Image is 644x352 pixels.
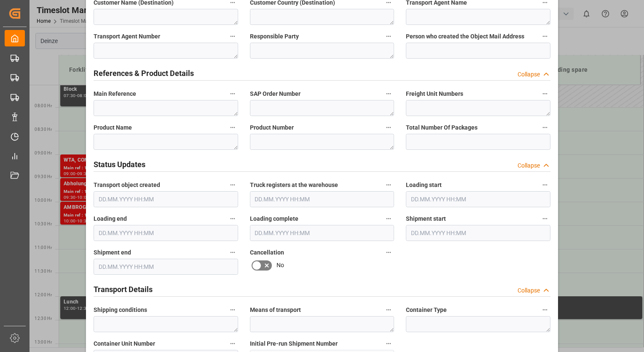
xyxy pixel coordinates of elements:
[94,339,155,348] span: Container Unit Number
[227,338,238,349] button: Container Unit Number
[94,181,160,190] span: Transport object created
[250,306,301,314] span: Means of transport
[539,122,550,133] button: Total Number Of Packages
[383,304,394,315] button: Means of transport
[539,31,550,42] button: Person who created the Object Mail Address
[276,261,284,270] span: No
[383,31,394,42] button: Responsible Party
[250,123,294,132] span: Product Number
[227,213,238,224] button: Loading end
[406,89,463,98] span: Freight Unit Numbers
[250,89,301,98] span: SAP Order Number
[227,304,238,315] button: Shipping conditions
[250,32,299,41] span: Responsible Party
[227,247,238,258] button: Shipment end
[250,191,394,207] input: DD.MM.YYYY HH:MM
[539,179,550,190] button: Loading start
[406,32,524,41] span: Person who created the Object Mail Address
[383,247,394,258] button: Cancellation
[383,338,394,349] button: Initial Pre-run Shipment Number
[250,248,284,257] span: Cancellation
[94,68,194,79] h2: References & Product Details
[383,88,394,99] button: SAP Order Number
[250,225,394,241] input: DD.MM.YYYY HH:MM
[94,248,131,257] span: Shipment end
[227,122,238,133] button: Product Name
[518,161,540,170] div: Collapse
[406,214,446,223] span: Shipment start
[383,122,394,133] button: Product Number
[518,70,540,79] div: Collapse
[406,181,442,190] span: Loading start
[518,286,540,295] div: Collapse
[94,89,136,98] span: Main Reference
[94,225,238,241] input: DD.MM.YYYY HH:MM
[406,225,550,241] input: DD.MM.YYYY HH:MM
[94,259,238,275] input: DD.MM.YYYY HH:MM
[539,88,550,99] button: Freight Unit Numbers
[383,179,394,190] button: Truck registers at the warehouse
[250,214,298,223] span: Loading complete
[227,31,238,42] button: Transport Agent Number
[227,179,238,190] button: Transport object created
[250,181,338,190] span: Truck registers at the warehouse
[250,339,338,348] span: Initial Pre-run Shipment Number
[94,191,238,207] input: DD.MM.YYYY HH:MM
[406,123,478,132] span: Total Number Of Packages
[94,159,145,170] h2: Status Updates
[539,213,550,224] button: Shipment start
[94,306,147,314] span: Shipping conditions
[94,32,160,41] span: Transport Agent Number
[94,123,132,132] span: Product Name
[406,306,447,314] span: Container Type
[94,214,127,223] span: Loading end
[539,304,550,315] button: Container Type
[406,191,550,207] input: DD.MM.YYYY HH:MM
[227,88,238,99] button: Main Reference
[383,213,394,224] button: Loading complete
[94,284,153,295] h2: Transport Details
